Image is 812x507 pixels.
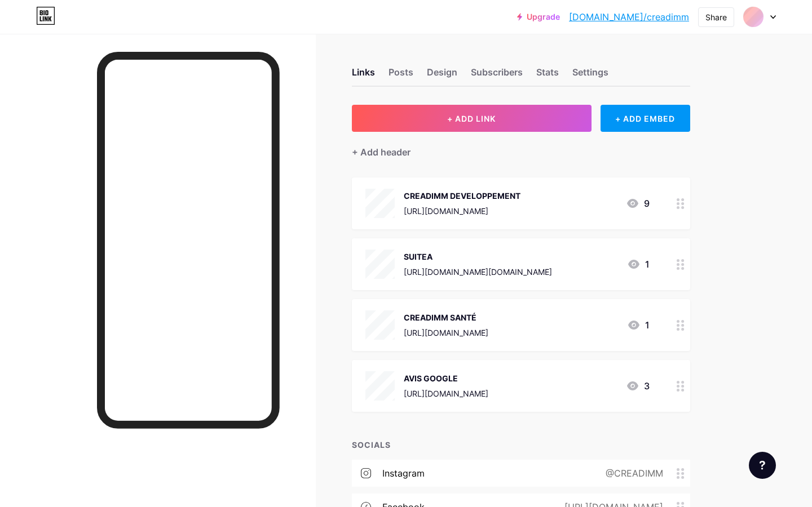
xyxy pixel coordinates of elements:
[572,65,608,86] div: Settings
[626,379,650,393] div: 3
[389,65,413,86] div: Posts
[588,466,677,480] div: @CREADIMM
[517,12,560,21] a: Upgrade
[352,439,690,451] div: SOCIALS
[627,318,650,332] div: 1
[404,266,552,278] div: [URL][DOMAIN_NAME][DOMAIN_NAME]
[404,388,488,399] div: [URL][DOMAIN_NAME]
[404,251,552,263] div: SUITEA
[569,10,689,24] a: [DOMAIN_NAME]/creadimm
[627,257,650,271] div: 1
[404,205,520,217] div: [URL][DOMAIN_NAME]
[404,312,488,323] div: CREADIMM SANTÉ
[705,11,727,23] div: Share
[352,65,375,86] div: Links
[352,145,411,159] div: + Add header
[536,65,559,86] div: Stats
[404,190,520,202] div: CREADIMM DEVELOPPEMENT
[447,114,496,123] span: + ADD LINK
[601,105,690,132] div: + ADD EMBED
[471,65,523,86] div: Subscribers
[382,466,425,480] div: instagram
[352,105,592,132] button: + ADD LINK
[626,197,650,210] div: 9
[427,65,457,86] div: Design
[404,372,488,384] div: AVIS GOOGLE
[404,327,488,339] div: [URL][DOMAIN_NAME]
